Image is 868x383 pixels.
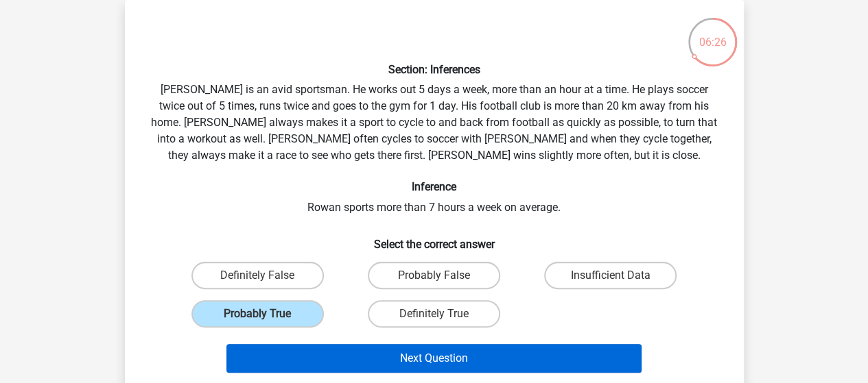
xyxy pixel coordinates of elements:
h6: Select the correct answer [147,227,722,251]
button: Next Question [226,344,642,373]
label: Insufficient Data [544,262,677,289]
div: [PERSON_NAME] is an avid sportsman. He works out 5 days a week, more than an hour at a time. He p... [130,11,738,378]
h6: Section: Inferences [147,63,722,76]
label: Probably False [368,262,500,289]
label: Probably True [191,300,324,328]
label: Definitely True [368,300,500,328]
label: Definitely False [191,262,324,289]
div: 06:26 [687,16,738,51]
h6: Inference [147,180,722,193]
